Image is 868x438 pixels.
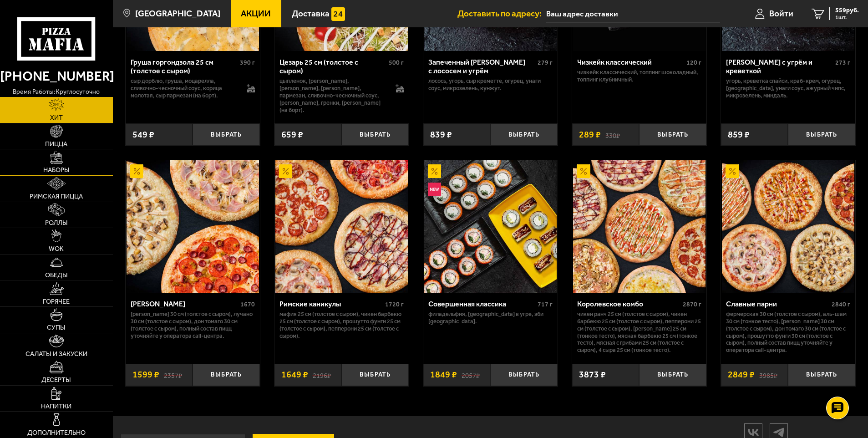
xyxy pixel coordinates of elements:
[835,7,859,14] span: 559 руб.
[135,9,220,18] span: [GEOGRAPHIC_DATA]
[131,58,238,75] div: Груша горгондзола 25 см (толстое с сыром)
[726,300,829,308] div: Славные парни
[25,351,87,357] span: Салаты и закуски
[428,300,535,308] div: Совершенная классика
[832,300,850,308] span: 2840 г
[835,15,859,20] span: 1 шт.
[577,69,701,83] p: Чизкейк классический, топпинг шоколадный, топпинг клубничный.
[279,58,386,75] div: Цезарь 25 см (толстое с сыром)
[428,164,442,178] img: Акционный
[275,160,408,293] img: Римские каникулы
[385,300,404,308] span: 1720 г
[428,311,553,325] p: Филадельфия, [GEOGRAPHIC_DATA] в угре, Эби [GEOGRAPHIC_DATA].
[341,364,409,386] button: Выбрать
[279,77,387,113] p: цыпленок, [PERSON_NAME], [PERSON_NAME], [PERSON_NAME], пармезан, сливочно-чесночный соус, [PERSON...
[726,77,850,99] p: угорь, креветка спайси, краб-крем, огурец, [GEOGRAPHIC_DATA], унаги соус, ажурный чипс, микрозеле...
[131,300,238,308] div: [PERSON_NAME]
[788,364,855,386] button: Выбрать
[788,123,855,146] button: Выбрать
[49,246,64,252] span: WOK
[27,430,86,436] span: Дополнительно
[389,59,404,66] span: 500 г
[546,5,720,22] input: Ваш адрес доставки
[193,364,260,386] button: Выбрать
[490,123,558,146] button: Выбрать
[686,59,701,66] span: 120 г
[428,183,442,196] img: Новинка
[428,58,535,75] div: Запеченный [PERSON_NAME] с лососем и угрём
[428,77,553,92] p: лосось, угорь, Сыр креметте, огурец, унаги соус, микрозелень, кунжут.
[490,364,558,386] button: Выбрать
[457,9,546,18] span: Доставить по адресу:
[769,9,793,18] span: Войти
[30,194,83,200] span: Римская пицца
[131,77,238,99] p: сыр дорблю, груша, моцарелла, сливочно-чесночный соус, корица молотая, сыр пармезан (на борт).
[292,9,330,18] span: Доставка
[430,130,452,139] span: 839 ₽
[50,115,63,121] span: Хит
[131,311,255,340] p: [PERSON_NAME] 30 см (толстое с сыром), Лучано 30 см (толстое с сыром), Дон Томаго 30 см (толстое ...
[132,130,154,139] span: 549 ₽
[639,123,706,146] button: Выбрать
[45,141,67,148] span: Пицца
[430,370,457,379] span: 1849 ₽
[538,300,553,308] span: 717 г
[279,164,293,178] img: Акционный
[683,300,701,308] span: 2870 г
[193,123,260,146] button: Выбрать
[41,377,71,383] span: Десерты
[274,160,409,293] a: АкционныйРимские каникулы
[331,7,345,21] img: 15daf4d41897b9f0e9f617042186c801.svg
[728,130,750,139] span: 859 ₽
[573,160,706,293] img: Королевское комбо
[132,370,159,379] span: 1599 ₽
[127,160,259,293] img: Хет Трик
[241,9,271,18] span: Акции
[423,160,558,293] a: АкционныйНовинкаСовершенная классика
[41,403,71,410] span: Напитки
[281,130,303,139] span: 659 ₽
[538,59,553,66] span: 279 г
[605,130,620,139] s: 330 ₽
[341,123,409,146] button: Выбрать
[577,311,701,354] p: Чикен Ранч 25 см (толстое с сыром), Чикен Барбекю 25 см (толстое с сыром), Пепперони 25 см (толст...
[164,370,182,379] s: 2357 ₽
[45,272,68,279] span: Обеды
[240,59,255,66] span: 390 г
[424,160,557,293] img: Совершенная классика
[728,370,755,379] span: 2849 ₽
[43,299,70,305] span: Горячее
[726,164,739,178] img: Акционный
[126,160,260,293] a: АкционныйХет Трик
[462,370,480,379] s: 2057 ₽
[279,311,404,340] p: Мафия 25 см (толстое с сыром), Чикен Барбекю 25 см (толстое с сыром), Прошутто Фунги 25 см (толст...
[281,370,308,379] span: 1649 ₽
[577,300,680,308] div: Королевское комбо
[240,300,255,308] span: 1670
[579,130,601,139] span: 289 ₽
[577,164,590,178] img: Акционный
[45,220,68,226] span: Роллы
[47,325,66,331] span: Супы
[759,370,777,379] s: 3985 ₽
[722,160,854,293] img: Славные парни
[572,160,706,293] a: АкционныйКоролевское комбо
[579,370,606,379] span: 3873 ₽
[577,58,684,66] div: Чизкейк классический
[835,59,850,66] span: 273 г
[726,58,833,75] div: [PERSON_NAME] с угрём и креветкой
[313,370,331,379] s: 2196 ₽
[639,364,706,386] button: Выбрать
[721,160,855,293] a: АкционныйСлавные парни
[279,300,383,308] div: Римские каникулы
[726,311,850,354] p: Фермерская 30 см (толстое с сыром), Аль-Шам 30 см (тонкое тесто), [PERSON_NAME] 30 см (толстое с ...
[43,167,70,173] span: Наборы
[130,164,144,178] img: Акционный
